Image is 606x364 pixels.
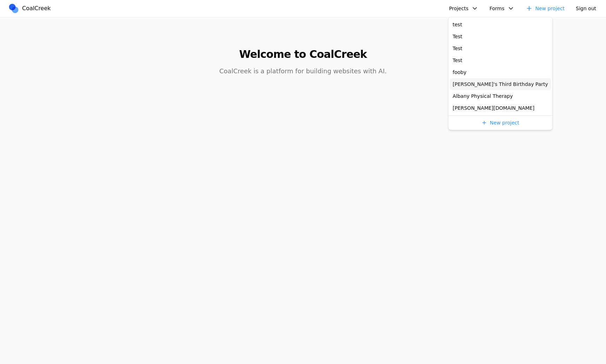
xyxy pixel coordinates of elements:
[450,90,551,102] a: Albany Physical Therapy
[168,48,438,61] h1: Welcome to CoalCreek
[521,3,569,14] a: New project
[22,4,51,13] span: CoalCreek
[572,3,600,14] button: Sign out
[445,3,482,14] button: Projects
[450,54,551,66] a: Test
[448,17,553,130] div: Projects
[485,3,519,14] button: Forms
[450,102,551,114] a: [PERSON_NAME][DOMAIN_NAME]
[450,19,551,31] a: test
[450,42,551,54] a: Test
[450,31,551,42] a: Test
[168,66,438,76] p: CoalCreek is a platform for building websites with AI.
[450,66,551,78] a: fooby
[450,78,551,90] a: [PERSON_NAME]'s Third Birthday Party
[450,117,551,128] a: New project
[8,3,54,14] a: CoalCreek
